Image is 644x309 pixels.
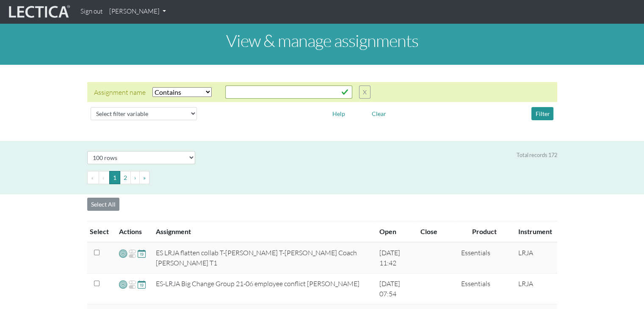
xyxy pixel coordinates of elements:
[531,107,553,120] button: Filter
[359,86,370,99] button: X
[87,221,114,243] th: Select
[456,242,513,273] td: Essentials
[151,273,375,304] td: ES-LRJA Big Change Group 21-06 employee conflict [PERSON_NAME]
[151,242,375,273] td: ES LRJA flatten collab T-[PERSON_NAME] T-[PERSON_NAME] Coach [PERSON_NAME] T1
[130,171,140,184] button: Go to next page
[374,273,415,304] td: [DATE] 07:54
[513,273,557,304] td: LRJA
[329,107,349,120] button: Help
[87,198,119,211] button: Select All
[139,171,149,184] button: Go to last page
[7,4,70,20] img: lecticalive
[128,279,136,290] span: Re-open Assignment
[94,87,146,97] div: Assignment name
[138,248,146,259] span: Update close date
[114,221,151,243] th: Actions
[138,279,146,289] span: Update close date
[329,109,349,117] a: Help
[109,171,120,184] button: Go to page 1
[456,221,513,243] th: Product
[120,171,131,184] button: Go to page 2
[374,221,415,243] th: Open
[517,151,557,159] div: Total records 172
[119,279,127,289] span: Add VCoLs
[106,3,169,20] a: [PERSON_NAME]
[513,242,557,273] td: LRJA
[374,242,415,273] td: [DATE] 11:42
[415,221,456,243] th: Close
[77,3,106,20] a: Sign out
[368,107,390,120] button: Clear
[456,273,513,304] td: Essentials
[513,221,557,243] th: Instrument
[128,248,136,259] span: Re-open Assignment
[87,171,557,184] ul: Pagination
[119,248,127,258] span: Add VCoLs
[151,221,375,243] th: Assignment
